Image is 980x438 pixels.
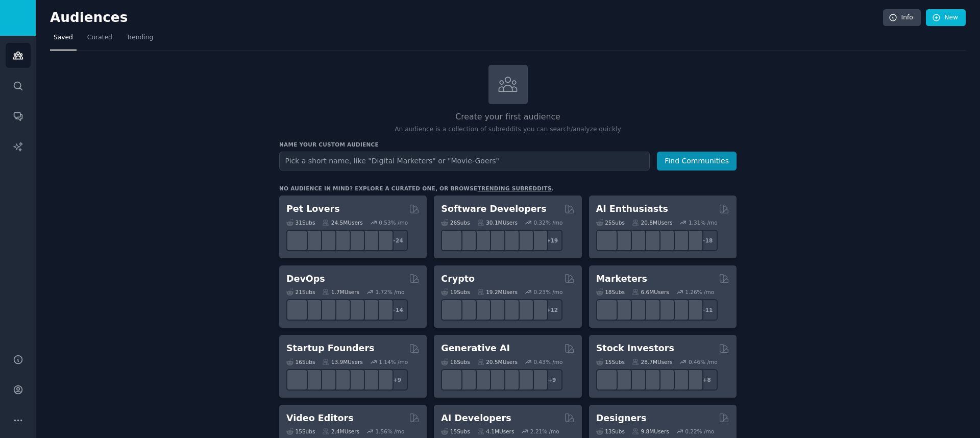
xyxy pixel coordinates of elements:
[696,230,718,251] div: + 18
[487,372,503,387] img: sdforall
[477,185,551,191] a: trending subreddits
[318,232,334,248] img: leopardgeckos
[689,219,718,226] div: 1.31 % /mo
[123,30,157,51] a: Trending
[501,302,517,318] img: defiblockchain
[627,232,643,248] img: AItoolsCatalog
[530,302,546,318] img: defi_
[670,302,686,318] img: MarketingResearch
[541,230,562,251] div: + 19
[375,302,391,318] img: PlatformEngineers
[318,302,334,318] img: Docker_DevOps
[322,288,359,296] div: 1.7M Users
[596,203,668,215] h2: AI Enthusiasts
[50,30,77,51] a: Saved
[473,372,488,387] img: deepdream
[599,302,615,318] img: content_marketing
[501,232,517,248] img: reactnative
[54,33,73,42] span: Saved
[596,219,625,226] div: 25 Sub s
[477,219,518,226] div: 30.1M Users
[632,428,669,435] div: 9.8M Users
[670,232,686,248] img: OpenAIDev
[127,33,153,42] span: Trending
[318,372,334,387] img: startup
[684,232,700,248] img: ArtificalIntelligence
[599,372,615,387] img: dividends
[596,342,674,355] h2: Stock Investors
[534,288,563,296] div: 0.23 % /mo
[347,302,362,318] img: platformengineering
[883,9,921,27] a: Info
[516,302,531,318] img: CryptoNews
[441,358,470,366] div: 16 Sub s
[6,9,30,27] img: GummySearch logo
[441,412,511,425] h2: AI Developers
[289,302,305,318] img: azuredevops
[361,302,377,318] img: aws_cdk
[596,288,625,296] div: 18 Sub s
[279,125,737,134] p: An audience is a collection of subreddits you can search/analyze quickly
[289,232,305,248] img: herpetology
[87,33,112,42] span: Curated
[286,273,325,285] h2: DevOps
[322,428,359,435] div: 2.4M Users
[361,232,377,248] img: PetAdvice
[444,372,460,387] img: aivideo
[279,141,737,148] h3: Name your custom audience
[332,232,348,248] img: turtle
[444,302,460,318] img: ethfinance
[613,302,629,318] img: bigseo
[516,232,531,248] img: AskComputerScience
[376,288,405,296] div: 1.72 % /mo
[534,219,563,226] div: 0.32 % /mo
[530,372,546,387] img: DreamBooth
[516,372,531,387] img: starryai
[596,412,647,425] h2: Designers
[386,369,408,391] div: + 9
[642,372,657,387] img: Trading
[444,232,460,248] img: software
[279,185,554,192] div: No audience in mind? Explore a curated one, or browse .
[656,232,672,248] img: chatgpt_prompts_
[386,299,408,321] div: + 14
[441,273,475,285] h2: Crypto
[613,372,629,387] img: ValueInvesting
[530,232,546,248] img: elixir
[685,288,714,296] div: 1.26 % /mo
[322,358,362,366] div: 13.9M Users
[376,428,405,435] div: 1.56 % /mo
[441,203,546,215] h2: Software Developers
[696,369,718,391] div: + 8
[286,412,354,425] h2: Video Editors
[375,372,391,387] img: growmybusiness
[386,230,408,251] div: + 24
[473,302,488,318] img: ethstaker
[627,302,643,318] img: AskMarketing
[642,232,657,248] img: chatgpt_promptDesign
[627,372,643,387] img: Forex
[84,30,116,51] a: Curated
[379,219,408,226] div: 0.53 % /mo
[642,302,657,318] img: Emailmarketing
[685,428,714,435] div: 0.22 % /mo
[332,302,348,318] img: DevOpsLinks
[477,288,518,296] div: 19.2M Users
[286,358,315,366] div: 16 Sub s
[530,428,559,435] div: 2.21 % /mo
[458,372,474,387] img: dalle2
[596,428,625,435] div: 13 Sub s
[670,372,686,387] img: swingtrading
[632,358,672,366] div: 28.7M Users
[322,219,362,226] div: 24.5M Users
[361,372,377,387] img: Entrepreneurship
[477,428,514,435] div: 4.1M Users
[534,358,563,366] div: 0.43 % /mo
[599,232,615,248] img: GoogleGeminiAI
[332,372,348,387] img: ycombinator
[477,358,518,366] div: 20.5M Users
[375,232,391,248] img: dogbreed
[458,302,474,318] img: 0xPolygon
[632,219,672,226] div: 20.8M Users
[596,358,625,366] div: 15 Sub s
